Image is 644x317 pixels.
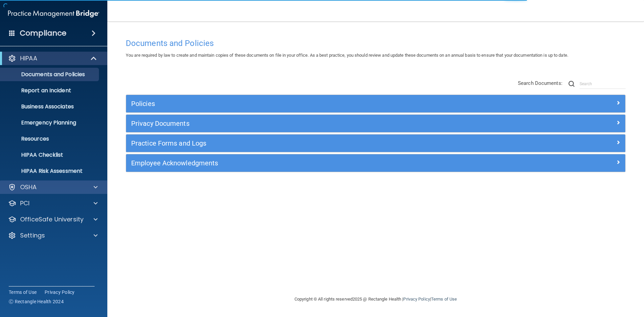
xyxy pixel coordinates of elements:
a: OfficeSafe University [8,215,98,223]
a: Settings [8,231,98,240]
img: ic-search.3b580494.png [569,81,575,87]
p: OSHA [20,183,37,191]
a: PCI [8,199,98,207]
a: OSHA [8,183,98,191]
a: Privacy Policy [45,289,75,296]
h5: Privacy Documents [131,120,495,127]
h5: Practice Forms and Logs [131,140,495,147]
a: Terms of Use [9,289,37,296]
div: Copyright © All rights reserved 2025 @ Rectangle Health | | [253,288,498,310]
p: Emergency Planning [4,119,96,126]
span: You are required by law to create and maintain copies of these documents on file in your office. ... [126,53,568,58]
p: Report an Incident [4,87,96,94]
p: Settings [20,231,45,240]
p: OfficeSafe University [20,215,84,223]
span: Search Documents: [518,80,562,86]
a: Practice Forms and Logs [131,138,620,149]
p: Business Associates [4,103,96,110]
a: Policies [131,98,620,109]
img: PMB logo [8,7,99,20]
a: HIPAA [8,54,97,62]
h4: Compliance [20,29,66,38]
a: Privacy Policy [403,297,430,302]
h5: Employee Acknowledgments [131,159,495,167]
p: Resources [4,136,96,142]
span: Ⓒ Rectangle Health 2024 [9,298,64,305]
h5: Policies [131,100,495,107]
a: Terms of Use [431,297,457,302]
p: HIPAA Risk Assessment [4,168,96,174]
p: HIPAA Checklist [4,152,96,158]
input: Search [580,79,626,89]
a: Privacy Documents [131,118,620,129]
h4: Documents and Policies [126,39,626,48]
p: Documents and Policies [4,71,96,78]
p: HIPAA [20,54,37,62]
a: Employee Acknowledgments [131,158,620,168]
p: PCI [20,199,30,207]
